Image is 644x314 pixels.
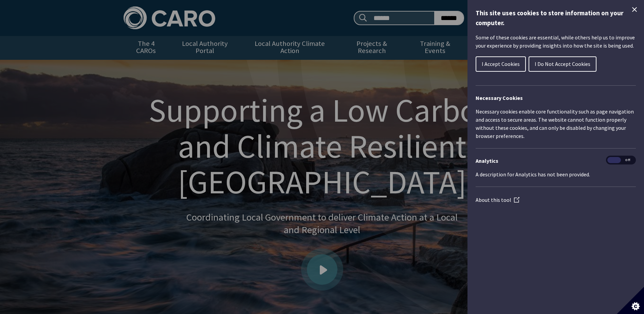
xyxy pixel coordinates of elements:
[476,107,636,140] p: Necessary cookies enable core functionality such as page navigation and access to secure areas. T...
[476,56,526,72] button: I Accept Cookies
[476,196,519,203] a: About this tool
[476,33,636,50] p: Some of these cookies are essential, while others help us to improve your experience by providing...
[476,157,636,165] h3: Analytics
[535,60,590,67] span: I Do Not Accept Cookies
[607,157,621,163] span: On
[482,60,520,67] span: I Accept Cookies
[476,94,636,102] h2: Necessary Cookies
[621,157,634,163] span: Off
[476,8,636,28] h1: This site uses cookies to store information on your computer.
[529,56,596,72] button: I Do Not Accept Cookies
[476,170,636,178] p: A description for Analytics has not been provided.
[617,287,644,314] button: Set cookie preferences
[630,5,639,14] button: Close Cookie Control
